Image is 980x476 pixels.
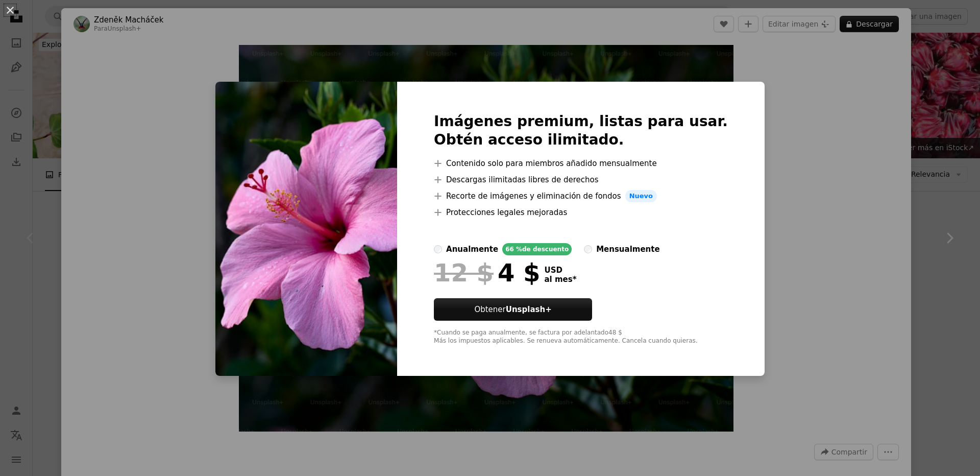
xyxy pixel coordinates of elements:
input: mensualmente [584,245,592,253]
input: anualmente66 %de descuento [434,245,442,253]
div: 66 % de descuento [502,243,572,255]
h2: Imágenes premium, listas para usar. Obtén acceso ilimitado. [434,112,728,149]
li: Descargas ilimitadas libres de derechos [434,174,728,186]
button: ObtenerUnsplash+ [434,298,592,321]
span: 12 $ [434,259,494,286]
li: Protecciones legales mejoradas [434,206,728,219]
span: Nuevo [625,190,657,202]
img: premium_photo-1710752929778-226e03a4c27f [215,82,397,376]
span: al mes * [544,275,576,284]
div: mensualmente [596,243,659,255]
span: USD [544,266,576,275]
div: anualmente [446,243,498,255]
strong: Unsplash+ [506,305,552,314]
div: *Cuando se paga anualmente, se factura por adelantado 48 $ Más los impuestos aplicables. Se renue... [434,329,728,345]
li: Recorte de imágenes y eliminación de fondos [434,190,728,202]
div: 4 $ [434,259,540,286]
li: Contenido solo para miembros añadido mensualmente [434,157,728,170]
